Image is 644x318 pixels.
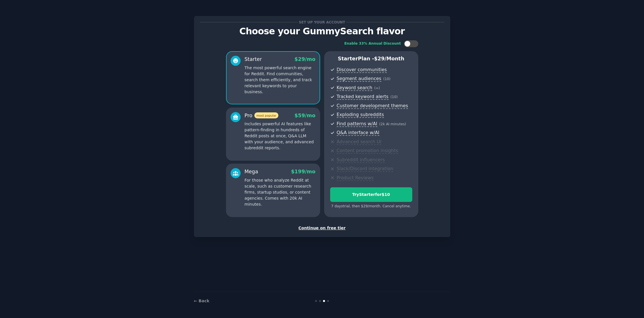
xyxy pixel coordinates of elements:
span: $ 29 /month [374,56,405,61]
span: $ 59 /mo [294,113,315,118]
div: Try Starter for $10 [330,192,412,198]
span: Subreddit influencers [337,157,385,163]
div: Pro [245,112,278,119]
span: ( 2k AI minutes ) [379,122,406,126]
span: Customer development themes [337,103,408,109]
p: Starter Plan - [330,55,412,62]
span: Advanced search UI [337,139,381,145]
div: 7 days trial, then $ 29 /month . Cancel anytime. [330,204,412,209]
p: Choose your GummySearch flavor [200,26,444,36]
span: Q&A interface w/AI [337,130,379,136]
p: For those who analyze Reddit at scale, such as customer research firms, startup studios, or conte... [245,177,316,207]
span: Discover communities [337,67,387,73]
div: Enable 33% Annual Discount [344,41,401,46]
span: ( 10 ) [383,77,391,81]
span: Exploding subreddits [337,112,384,118]
span: most popular [254,112,278,118]
span: Set up your account [298,19,346,25]
span: $ 29 /mo [294,56,315,62]
button: TryStarterfor$10 [330,187,412,202]
span: Keyword search [337,85,372,91]
a: ← Back [194,299,209,303]
span: Segment audiences [337,76,381,82]
div: Mega [245,168,258,175]
p: The most powerful search engine for Reddit. Find communities, search them efficiently, and track ... [245,65,316,95]
span: Slack/Discord integration [337,166,393,172]
span: Content promotion insights [337,148,398,154]
div: Continue on free tier [200,225,444,231]
div: Starter [245,56,262,63]
p: Includes powerful AI features like pattern-finding in hundreds of Reddit posts at once, Q&A LLM w... [245,121,316,151]
span: Find patterns w/AI [337,121,377,127]
span: ( ∞ ) [374,86,380,90]
span: Product Reviews [337,175,374,181]
span: $ 199 /mo [291,169,315,174]
span: ( 10 ) [391,95,398,99]
span: Tracked keyword alerts [337,94,389,100]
